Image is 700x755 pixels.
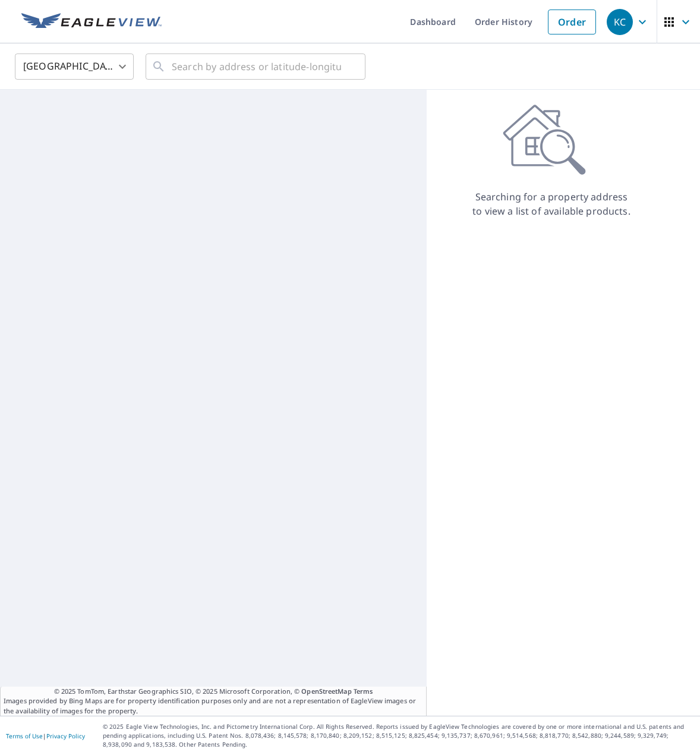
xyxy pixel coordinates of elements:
a: Terms of Use [6,732,43,740]
p: | [6,732,85,740]
span: © 2025 TomTom, Earthstar Geographics SIO, © 2025 Microsoft Corporation, © [54,687,373,697]
div: KC [607,9,633,35]
a: Order [548,10,596,34]
p: Searching for a property address to view a list of available products. [472,190,631,218]
a: OpenStreetMap [301,687,351,696]
a: Terms [354,687,373,696]
a: Privacy Policy [46,732,85,740]
div: [GEOGRAPHIC_DATA] [15,50,134,83]
input: Search by address or latitude-longitude [172,50,341,83]
p: © 2025 Eagle View Technologies, Inc. and Pictometry International Corp. All Rights Reserved. Repo... [103,722,694,749]
img: EV Logo [21,13,162,31]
